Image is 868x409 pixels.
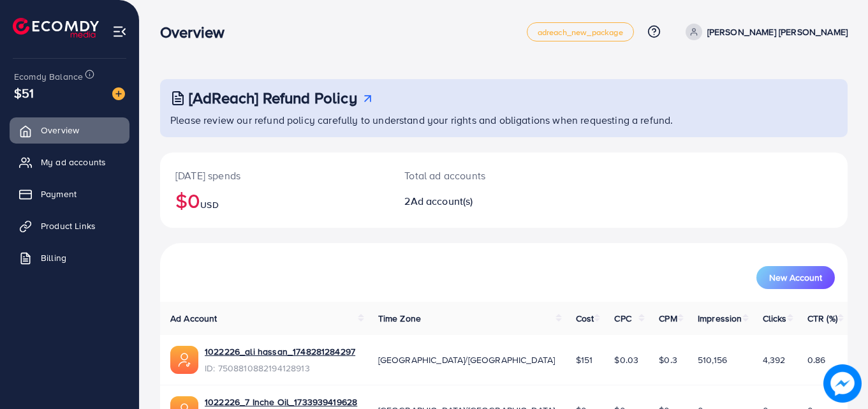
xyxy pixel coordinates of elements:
[112,24,127,39] img: menu
[614,353,638,366] span: $0.03
[10,213,129,239] a: Product Links
[576,312,594,325] span: Cost
[170,346,198,374] img: ic-ads-acc.e4c84228.svg
[378,353,555,366] span: [GEOGRAPHIC_DATA]/[GEOGRAPHIC_DATA]
[170,312,217,325] span: Ad Account
[175,188,374,212] h2: $0
[707,24,848,40] p: [PERSON_NAME] [PERSON_NAME]
[10,149,129,175] a: My ad accounts
[205,345,355,358] a: 1022226_ali hassan_1748281284297
[41,251,66,264] span: Billing
[378,312,421,325] span: Time Zone
[14,70,83,83] span: Ecomdy Balance
[112,87,125,100] img: image
[659,312,677,325] span: CPM
[205,396,357,408] a: 1022226_7 Inche Oil_1733939419628
[698,312,742,325] span: Impression
[10,181,129,207] a: Payment
[41,124,79,137] span: Overview
[404,168,546,183] p: Total ad accounts
[404,195,546,207] h2: 2
[807,312,837,325] span: CTR (%)
[170,112,840,128] p: Please review our refund policy carefully to understand your rights and obligations when requesti...
[411,194,473,208] span: Ad account(s)
[763,312,787,325] span: Clicks
[807,353,826,366] span: 0.86
[763,353,786,366] span: 4,392
[769,273,822,282] span: New Account
[827,368,858,399] img: image
[698,353,727,366] span: 510,156
[527,22,634,41] a: adreach_new_package
[205,362,355,375] span: ID: 7508810882194128913
[10,245,129,271] a: Billing
[756,266,835,289] button: New Account
[41,188,77,200] span: Payment
[13,18,99,38] img: logo
[659,353,677,366] span: $0.3
[538,28,623,36] span: adreach_new_package
[14,84,34,102] span: $51
[576,353,593,366] span: $151
[10,117,129,143] a: Overview
[175,168,374,183] p: [DATE] spends
[200,198,218,211] span: USD
[189,89,357,107] h3: [AdReach] Refund Policy
[41,219,96,232] span: Product Links
[41,156,106,168] span: My ad accounts
[614,312,631,325] span: CPC
[680,24,848,40] a: [PERSON_NAME] [PERSON_NAME]
[160,23,235,41] h3: Overview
